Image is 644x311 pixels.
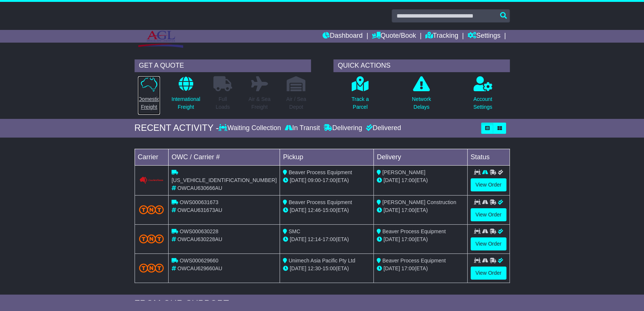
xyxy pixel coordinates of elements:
[138,76,160,115] a: DomesticFreight
[290,236,306,242] span: [DATE]
[323,30,363,43] a: Dashboard
[168,149,280,165] td: OWC / Carrier #
[308,265,321,271] span: 12:30
[351,76,369,115] a: Track aParcel
[286,95,306,111] p: Air / Sea Depot
[290,265,306,271] span: [DATE]
[180,228,219,234] span: OWS000630228
[178,265,222,271] span: OWCAU629660AU
[289,169,352,175] span: Beaver Process Equipment
[180,258,219,264] span: OWS000629660
[283,235,370,243] div: - (ETA)
[373,149,467,165] td: Delivery
[382,228,446,234] span: Beaver Process Equipment
[401,177,415,183] span: 17:00
[135,123,219,133] div: RECENT ACTIVITY -
[473,95,492,111] p: Account Settings
[323,265,336,271] span: 15:00
[283,176,370,184] div: - (ETA)
[135,298,510,309] div: FROM OUR SUPPORT
[171,76,201,115] a: InternationalFreight
[249,95,271,111] p: Air & Sea Freight
[471,208,506,221] a: View Order
[139,205,164,214] img: TNT_Domestic.png
[308,207,321,213] span: 12:46
[178,207,222,213] span: OWCAU631673AU
[401,236,415,242] span: 17:00
[135,149,168,165] td: Carrier
[290,207,306,213] span: [DATE]
[323,177,336,183] span: 17:00
[290,177,306,183] span: [DATE]
[172,177,277,183] span: [US_VEHICLE_IDENTIFICATION_NUMBER]
[382,169,425,175] span: [PERSON_NAME]
[351,95,369,111] p: Track a Parcel
[289,228,300,234] span: SMC
[383,177,400,183] span: [DATE]
[283,265,370,272] div: - (ETA)
[308,177,321,183] span: 09:00
[283,124,322,132] div: In Transit
[401,265,415,271] span: 17:00
[180,199,219,205] span: OWS000631673
[283,206,370,214] div: - (ETA)
[139,176,164,184] img: Couriers_Please.png
[382,258,446,264] span: Beaver Process Equipment
[383,265,400,271] span: [DATE]
[383,207,400,213] span: [DATE]
[412,95,431,111] p: Network Delays
[468,30,500,43] a: Settings
[377,206,464,214] div: (ETA)
[377,176,464,184] div: (ETA)
[308,236,321,242] span: 12:14
[322,124,364,132] div: Delivering
[178,236,222,242] span: OWCAU630228AU
[139,264,164,272] img: TNT_Domestic.png
[364,124,401,132] div: Delivered
[219,124,283,132] div: Waiting Collection
[377,265,464,272] div: (ETA)
[135,59,311,72] div: GET A QUOTE
[289,199,352,205] span: Beaver Process Equipment
[139,234,164,243] img: TNT_Domestic.png
[471,267,506,280] a: View Order
[372,30,416,43] a: Quote/Book
[280,149,374,165] td: Pickup
[412,76,431,115] a: NetworkDelays
[138,95,160,111] p: Domestic Freight
[213,95,232,111] p: Full Loads
[473,76,493,115] a: AccountSettings
[401,207,415,213] span: 17:00
[382,199,456,205] span: [PERSON_NAME] Construction
[383,236,400,242] span: [DATE]
[471,237,506,250] a: View Order
[333,59,510,72] div: QUICK ACTIONS
[323,236,336,242] span: 17:00
[471,178,506,191] a: View Order
[289,258,355,264] span: Unimech Asia Pacific Pty Ltd
[178,185,222,191] span: OWCAU630666AU
[425,30,458,43] a: Tracking
[172,95,200,111] p: International Freight
[467,149,509,165] td: Status
[323,207,336,213] span: 15:00
[377,235,464,243] div: (ETA)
